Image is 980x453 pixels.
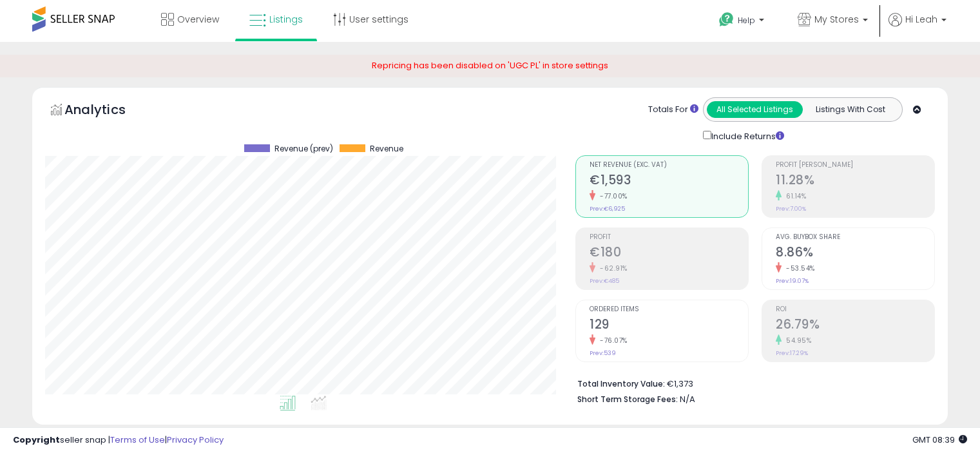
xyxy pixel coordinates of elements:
[776,317,934,334] h2: 26.79%
[595,264,628,273] small: -62.91%
[782,191,806,201] small: 61.14%
[167,434,224,446] a: Privacy Policy
[577,375,925,390] li: €1,373
[912,434,967,446] span: 2025-08-18 08:39 GMT
[776,162,934,169] span: Profit [PERSON_NAME]
[709,2,777,42] a: Help
[776,277,809,285] small: Prev: 19.07%
[13,434,224,447] div: seller snap | |
[776,245,934,262] h2: 8.86%
[590,277,619,285] small: Prev: €485
[776,306,934,313] span: ROI
[889,13,946,42] a: Hi Leah
[590,205,625,213] small: Prev: €6,925
[590,306,748,313] span: Ordered Items
[648,104,698,116] div: Totals For
[110,434,165,446] a: Terms of Use
[680,393,695,405] span: N/A
[776,234,934,241] span: Avg. Buybox Share
[372,59,608,72] span: Repricing has been disabled on 'UGC PL' in store settings
[64,101,151,122] h5: Analytics
[776,205,806,213] small: Prev: 7.00%
[13,434,60,446] strong: Copyright
[693,128,800,143] div: Include Returns
[802,101,898,118] button: Listings With Cost
[776,173,934,190] h2: 11.28%
[590,162,748,169] span: Net Revenue (Exc. VAT)
[590,245,748,262] h2: €180
[577,378,665,389] b: Total Inventory Value:
[595,336,628,345] small: -76.07%
[905,13,937,26] span: Hi Leah
[269,13,303,26] span: Listings
[590,234,748,241] span: Profit
[590,173,748,190] h2: €1,593
[274,144,333,153] span: Revenue (prev)
[577,394,678,405] b: Short Term Storage Fees:
[782,336,811,345] small: 54.95%
[707,101,803,118] button: All Selected Listings
[590,349,616,357] small: Prev: 539
[370,144,403,153] span: Revenue
[595,191,628,201] small: -77.00%
[718,12,735,28] i: Get Help
[782,264,815,273] small: -53.54%
[738,15,755,26] span: Help
[814,13,859,26] span: My Stores
[177,13,219,26] span: Overview
[776,349,808,357] small: Prev: 17.29%
[590,317,748,334] h2: 129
